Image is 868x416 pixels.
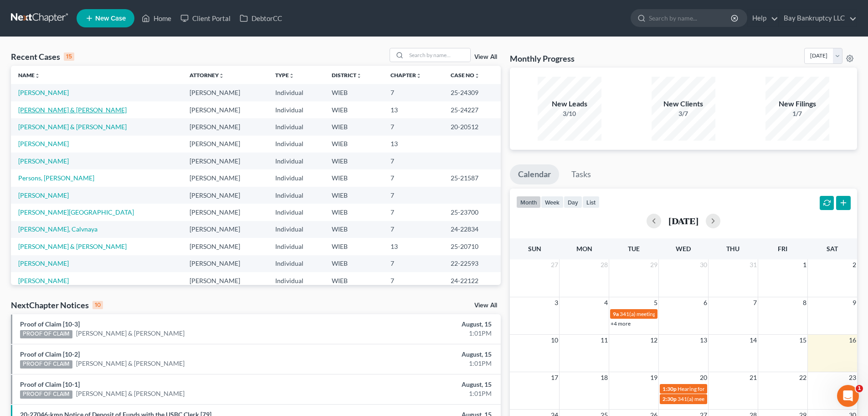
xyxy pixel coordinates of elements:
[550,259,559,270] span: 27
[564,196,582,208] button: day
[182,118,268,135] td: [PERSON_NAME]
[541,196,564,208] button: week
[268,169,324,186] td: Individual
[749,335,758,346] span: 14
[474,73,480,79] i: unfold_more
[563,164,599,184] a: Tasks
[528,245,541,253] span: Sun
[383,187,443,204] td: 7
[538,109,601,118] div: 3/10
[603,297,609,308] span: 4
[182,84,268,101] td: [PERSON_NAME]
[443,204,501,221] td: 25-23700
[749,372,758,383] span: 21
[406,48,470,62] input: Search by name...
[324,221,383,238] td: WIEB
[18,191,69,199] a: [PERSON_NAME]
[416,73,421,79] i: unfold_more
[18,242,127,250] a: [PERSON_NAME] & [PERSON_NAME]
[20,350,80,358] a: Proof of Claim [10-2]
[235,10,287,26] a: DebtorCC
[182,204,268,221] td: [PERSON_NAME]
[678,385,797,392] span: Hearing for [PERSON_NAME] & [PERSON_NAME]
[275,72,294,79] a: Typeunfold_more
[798,335,807,346] span: 15
[268,221,324,238] td: Individual
[613,311,619,317] span: 9a
[340,320,492,329] div: August, 15
[268,204,324,221] td: Individual
[18,174,94,182] a: Persons, [PERSON_NAME]
[652,99,715,109] div: New Clients
[18,106,127,114] a: [PERSON_NAME] & [PERSON_NAME]
[324,136,383,153] td: WIEB
[137,10,176,26] a: Home
[76,329,185,338] a: [PERSON_NAME] & [PERSON_NAME]
[268,187,324,204] td: Individual
[383,84,443,101] td: 7
[64,53,74,61] div: 15
[182,187,268,204] td: [PERSON_NAME]
[765,99,829,109] div: New Filings
[451,72,480,79] a: Case Nounfold_more
[76,389,185,398] a: [PERSON_NAME] & [PERSON_NAME]
[852,259,857,270] span: 2
[765,109,829,118] div: 1/7
[182,153,268,169] td: [PERSON_NAME]
[18,259,69,267] a: [PERSON_NAME]
[510,53,575,64] h3: Monthly Progress
[182,136,268,153] td: [PERSON_NAME]
[268,238,324,255] td: Individual
[20,330,72,338] div: PROOF OF CLAIM
[11,51,74,62] div: Recent Cases
[182,101,268,118] td: [PERSON_NAME]
[550,372,559,383] span: 17
[268,84,324,101] td: Individual
[18,157,69,165] a: [PERSON_NAME]
[443,84,501,101] td: 25-24309
[798,372,807,383] span: 22
[443,238,501,255] td: 25-20710
[383,255,443,272] td: 7
[383,153,443,169] td: 7
[383,204,443,221] td: 7
[550,335,559,346] span: 10
[92,301,103,309] div: 10
[443,169,501,186] td: 25-21587
[18,208,134,216] a: [PERSON_NAME][GEOGRAPHIC_DATA]
[649,372,658,383] span: 19
[20,380,80,388] a: Proof of Claim [10-1]
[749,259,758,270] span: 31
[443,272,501,289] td: 24-22122
[600,335,609,346] span: 11
[652,109,715,118] div: 3/7
[176,10,235,26] a: Client Portal
[289,73,294,79] i: unfold_more
[219,73,224,79] i: unfold_more
[182,272,268,289] td: [PERSON_NAME]
[182,255,268,272] td: [PERSON_NAME]
[668,216,699,226] h2: [DATE]
[383,272,443,289] td: 7
[182,238,268,255] td: [PERSON_NAME]
[268,136,324,153] td: Individual
[340,350,492,359] div: August, 15
[18,89,69,96] a: [PERSON_NAME]
[778,245,787,253] span: Fri
[699,372,708,383] span: 20
[324,169,383,186] td: WIEB
[356,73,362,79] i: unfold_more
[676,245,691,253] span: Wed
[576,245,592,253] span: Mon
[474,54,497,60] a: View All
[11,300,103,311] div: NextChapter Notices
[18,140,69,147] a: [PERSON_NAME]
[340,329,492,338] div: 1:01PM
[443,221,501,238] td: 24-22834
[748,10,778,26] a: Help
[827,245,838,253] span: Sat
[852,297,857,308] span: 9
[390,72,421,79] a: Chapterunfold_more
[582,196,600,208] button: list
[18,225,98,233] a: [PERSON_NAME], Calvnaya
